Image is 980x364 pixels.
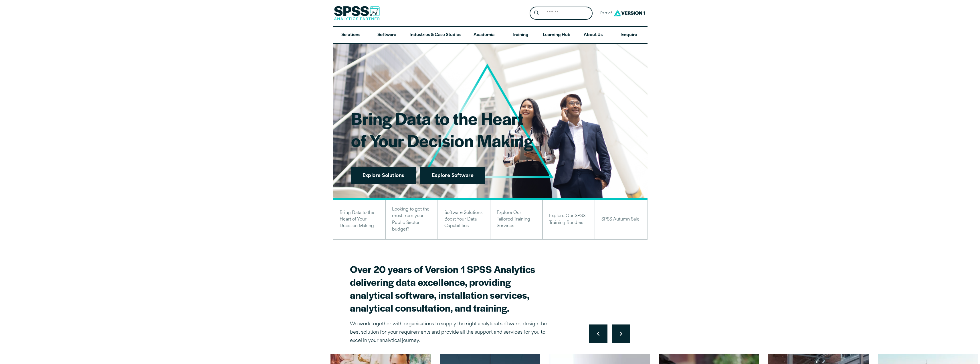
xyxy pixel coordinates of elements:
a: Software [369,27,405,44]
button: Bring Data to the Heart of Your Decision Making [333,198,386,239]
a: Explore Software [420,167,485,184]
button: Explore Our SPSS Training Bundles [542,198,595,239]
a: Explore Solutions [351,167,416,184]
button: Search magnifying glass icon [531,8,542,19]
a: Learning Hub [538,27,575,44]
svg: Search magnifying glass icon [534,11,539,15]
h2: Over 20 years of Version 1 SPSS Analytics delivering data excellence, providing analytical softwa... [350,263,550,314]
form: Site Header Search Form [530,7,593,20]
button: Move to previous slide [589,324,607,343]
button: Looking to get the most from your Public Sector budget? [385,198,438,239]
h1: Bring Data to the Heart of Your Decision Making [351,107,533,151]
a: Academia [466,27,502,44]
svg: Left pointing chevron [597,331,599,336]
a: Enquire [611,27,647,44]
p: We work together with organisations to supply the right analytical software, design the best solu... [350,320,550,345]
img: Version1 Logo [612,8,647,18]
a: About Us [575,27,611,44]
button: SPSS Autumn Sale [595,198,648,239]
button: Move to next slide [612,324,630,343]
svg: Right pointing chevron [620,331,622,336]
a: Industries & Case Studies [405,27,466,44]
span: Part of [597,9,612,18]
button: Explore Our Tailored Training Services [490,198,543,239]
img: SPSS Analytics Partner [334,6,380,20]
nav: Desktop version of site main menu [333,27,648,44]
button: Software Solutions: Boost Your Data Capabilities [437,198,490,239]
a: Training [502,27,538,44]
a: Solutions [333,27,369,44]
